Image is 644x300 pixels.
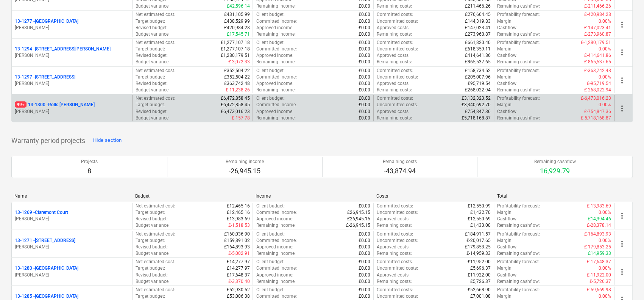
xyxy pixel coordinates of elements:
[497,3,540,9] p: Remaining cashflow :
[599,265,611,272] p: 0.00%
[136,203,175,209] p: Net estimated cost :
[497,293,513,300] p: Margin :
[497,193,611,199] div: Total
[587,272,611,278] p: £-11,922.00
[377,31,412,38] p: Remaining costs :
[466,250,491,257] p: £-14,959.33
[465,231,491,237] p: £184,911.57
[584,68,611,74] p: £-363,742.48
[383,159,417,165] p: Remaining costs
[359,278,370,285] p: £0.00
[497,278,540,285] p: Remaining cashflow :
[15,265,78,272] p: 13-1280 - [GEOGRAPHIC_DATA]
[589,278,611,285] p: £-5,726.37
[377,231,413,237] p: Committed costs :
[136,259,175,265] p: Net estimated cost :
[226,216,249,222] p: £13,983.69
[256,250,295,257] p: Remaining income :
[226,209,249,216] p: £12,465.16
[359,74,370,80] p: £0.00
[462,95,491,102] p: £3,132,323.52
[497,272,518,278] p: Cashflow :
[599,46,611,52] p: 0.00%
[256,278,295,285] p: Remaining income :
[470,209,491,216] p: £1,432.70
[359,31,370,38] p: £0.00
[256,209,296,216] p: Committed income :
[359,3,370,9] p: £0.00
[256,193,370,199] div: Income
[497,95,540,102] p: Profitability forecast :
[377,95,413,102] p: Committed costs :
[377,46,418,52] p: Uncommitted costs :
[359,80,370,87] p: £0.00
[465,87,491,93] p: £268,022.94
[470,278,491,285] p: £5,726.37
[256,59,295,65] p: Remaining income :
[226,159,264,165] p: Remaining income
[224,25,249,31] p: £420,984.28
[377,39,413,46] p: Committed costs :
[377,18,418,25] p: Uncommitted costs :
[256,74,296,80] p: Committed income :
[15,237,129,250] div: 13-1271 -[STREET_ADDRESS][PERSON_NAME]
[136,293,165,300] p: Target budget :
[136,209,165,216] p: Target budget :
[377,59,412,65] p: Remaining costs :
[599,293,611,300] p: 0.00%
[15,18,129,31] div: 13-1277 -[GEOGRAPHIC_DATA][PERSON_NAME]
[465,74,491,80] p: £205,007.96
[136,278,170,285] p: Budget variance :
[497,52,518,59] p: Cashflow :
[359,11,370,18] p: £0.00
[228,222,249,229] p: £-1,518.53
[228,59,249,65] p: £-3,072.33
[15,244,129,250] p: [PERSON_NAME]
[15,46,111,52] p: 13-1294 - [STREET_ADDRESS][PERSON_NAME]
[581,95,611,102] p: £-6,473,016.23
[15,74,75,80] p: 13-1297 - [STREET_ADDRESS]
[383,166,417,176] p: -43,874.94
[584,31,611,38] p: £-273,960.87
[497,102,513,108] p: Margin :
[497,80,518,87] p: Cashflow :
[220,39,249,46] p: £1,277,107.18
[359,265,370,272] p: £0.00
[497,18,513,25] p: Margin :
[497,87,540,93] p: Remaining cashflow :
[617,239,627,248] span: more_vert
[377,278,412,285] p: Remaining costs :
[470,222,491,229] p: £1,433.00
[136,3,170,9] p: Budget variance :
[617,48,627,57] span: more_vert
[359,68,370,74] p: £0.00
[588,250,611,257] p: £14,959.33
[347,216,370,222] p: £26,945.15
[256,237,296,244] p: Committed income :
[497,115,540,121] p: Remaining cashflow :
[15,209,129,222] div: 13-1269 -Claremont Court[PERSON_NAME]
[359,39,370,46] p: £0.00
[136,59,170,65] p: Budget variance :
[15,80,129,87] p: [PERSON_NAME]
[136,108,168,115] p: Revised budget :
[497,74,513,80] p: Margin :
[256,216,293,222] p: Approved income :
[587,287,611,293] p: £-59,669.98
[497,203,540,209] p: Profitability forecast :
[584,11,611,18] p: £-420,984.28
[15,102,129,115] div: 99+13-1300 -Rolls [PERSON_NAME][PERSON_NAME]
[377,237,418,244] p: Uncommitted costs :
[224,231,249,237] p: £160,036.90
[465,244,491,250] p: £179,853.25
[581,39,611,46] p: £-1,280,179.51
[584,3,611,9] p: £-211,466.26
[470,265,491,272] p: £5,696.37
[377,272,410,278] p: Approved costs :
[136,95,175,102] p: Net estimated cost :
[135,193,250,199] div: Budget
[587,259,611,265] p: £-17,648.37
[617,211,627,220] span: more_vert
[256,31,295,38] p: Remaining income :
[136,216,168,222] p: Revised budget :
